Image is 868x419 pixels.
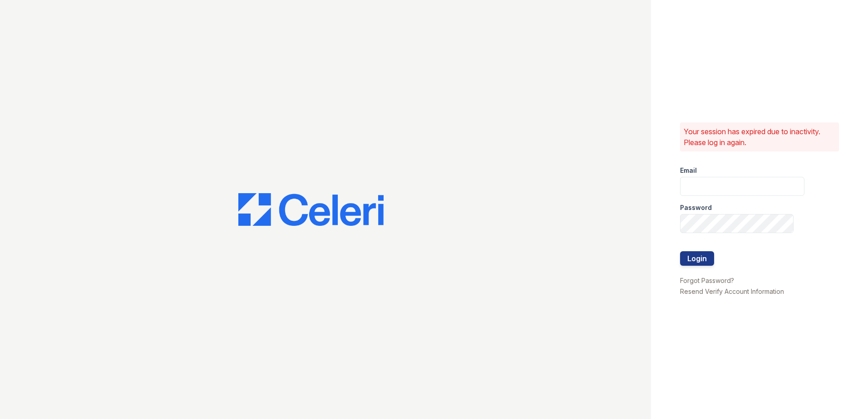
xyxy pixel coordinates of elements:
[684,126,835,148] p: Your session has expired due to inactivity. Please log in again.
[680,251,714,266] button: Login
[238,193,384,226] img: CE_Logo_Blue-a8612792a0a2168367f1c8372b55b34899dd931a85d93a1a3d3e32e68fde9ad4.png
[680,277,734,284] a: Forgot Password?
[680,203,712,212] label: Password
[680,287,784,295] a: Resend Verify Account Information
[680,166,697,175] label: Email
